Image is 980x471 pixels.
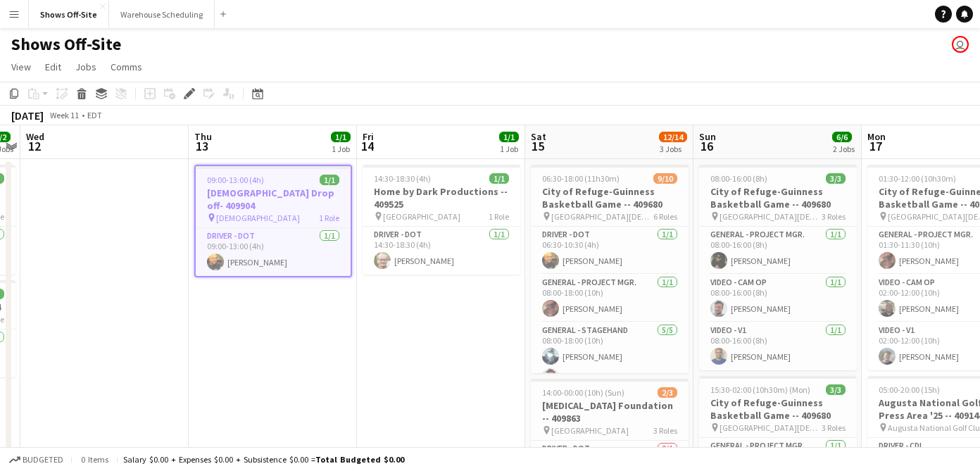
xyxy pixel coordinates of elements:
h3: [DEMOGRAPHIC_DATA] Drop off- 409904 [196,187,351,212]
span: 17 [865,138,886,154]
span: 0 items [77,454,111,465]
span: 1/1 [331,132,351,142]
span: 3 Roles [822,211,846,222]
app-card-role: Driver - DOT1/106:30-10:30 (4h)[PERSON_NAME] [531,227,689,275]
a: Comms [105,58,148,76]
div: 3 Jobs [660,144,686,154]
span: 6 Roles [653,211,677,222]
app-card-role: Driver - DOT1/114:30-18:30 (4h)[PERSON_NAME] [363,227,520,275]
span: 2/3 [658,387,677,398]
app-job-card: 08:00-16:00 (8h)3/3City of Refuge-Guinness Basketball Game -- 409680 [GEOGRAPHIC_DATA][DEMOGRAPHI... [699,165,857,370]
span: Wed [26,130,44,143]
span: 1/1 [499,132,519,142]
button: Shows Off-Site [29,1,109,28]
span: [GEOGRAPHIC_DATA] [551,425,629,436]
span: Budgeted [23,455,63,465]
span: [GEOGRAPHIC_DATA][DEMOGRAPHIC_DATA] [720,211,822,222]
div: EDT [87,110,102,120]
div: [DATE] [11,108,44,123]
app-job-card: 06:30-18:00 (11h30m)9/10City of Refuge-Guinness Basketball Game -- 409680 [GEOGRAPHIC_DATA][DEMOG... [531,165,689,373]
a: Jobs [70,58,102,76]
span: Edit [45,61,61,73]
app-card-role: Video - V11/108:00-16:00 (8h)[PERSON_NAME] [699,322,857,370]
app-card-role: General - Stagehand5/508:00-18:00 (10h)[PERSON_NAME][PERSON_NAME] [531,322,689,452]
span: [GEOGRAPHIC_DATA][DEMOGRAPHIC_DATA] [720,422,822,433]
a: Edit [39,58,67,76]
a: View [6,58,37,76]
span: 14:30-18:30 (4h) [374,173,431,184]
span: 05:00-20:00 (15h) [879,384,940,395]
span: Fri [363,130,374,143]
span: 1 Role [489,211,509,222]
span: Sun [699,130,716,143]
span: 06:30-18:00 (11h30m) [542,173,620,184]
span: 3/3 [826,384,846,395]
span: Sat [531,130,546,143]
div: 2 Jobs [833,144,855,154]
h3: Home by Dark Productions -- 409525 [363,185,520,211]
app-card-role: General - Project Mgr.1/108:00-16:00 (8h)[PERSON_NAME] [699,227,857,275]
span: Total Budgeted $0.00 [315,454,404,465]
span: 08:00-16:00 (8h) [710,173,767,184]
span: View [11,61,31,73]
span: 15 [529,138,546,154]
span: 12/14 [659,132,687,142]
span: Comms [111,61,142,73]
span: [GEOGRAPHIC_DATA][DEMOGRAPHIC_DATA] [551,211,653,222]
span: Mon [867,130,886,143]
h1: Shows Off-Site [11,34,121,55]
span: 1 Role [319,213,339,223]
app-user-avatar: Toryn Tamborello [952,36,969,53]
span: 13 [192,138,212,154]
span: 15:30-02:00 (10h30m) (Mon) [710,384,810,395]
div: 1 Job [332,144,350,154]
span: 1/1 [489,173,509,184]
span: 1/1 [320,175,339,185]
span: 14 [360,138,374,154]
h3: City of Refuge-Guinness Basketball Game -- 409680 [699,396,857,422]
h3: City of Refuge-Guinness Basketball Game -- 409680 [531,185,689,211]
button: Warehouse Scheduling [109,1,215,28]
app-card-role: Driver - DOT1/109:00-13:00 (4h)[PERSON_NAME] [196,228,351,276]
button: Budgeted [7,452,65,467]
span: 9/10 [653,173,677,184]
h3: [MEDICAL_DATA] Foundation -- 409863 [531,399,689,425]
span: 3 Roles [822,422,846,433]
app-job-card: 14:30-18:30 (4h)1/1Home by Dark Productions -- 409525 [GEOGRAPHIC_DATA]1 RoleDriver - DOT1/114:30... [363,165,520,275]
div: 1 Job [500,144,518,154]
span: Jobs [75,61,96,73]
span: 6/6 [832,132,852,142]
span: 16 [697,138,716,154]
span: [DEMOGRAPHIC_DATA] [216,213,300,223]
span: 14:00-00:00 (10h) (Sun) [542,387,624,398]
h3: City of Refuge-Guinness Basketball Game -- 409680 [699,185,857,211]
span: 3/3 [826,173,846,184]
span: 3 Roles [653,425,677,436]
app-card-role: Video - Cam Op1/108:00-16:00 (8h)[PERSON_NAME] [699,275,857,322]
div: Salary $0.00 + Expenses $0.00 + Subsistence $0.00 = [123,454,404,465]
app-job-card: 09:00-13:00 (4h)1/1[DEMOGRAPHIC_DATA] Drop off- 409904 [DEMOGRAPHIC_DATA]1 RoleDriver - DOT1/109:... [194,165,352,277]
app-card-role: General - Project Mgr.1/108:00-18:00 (10h)[PERSON_NAME] [531,275,689,322]
span: 09:00-13:00 (4h) [207,175,264,185]
span: 01:30-12:00 (10h30m) [879,173,956,184]
span: 12 [24,138,44,154]
span: [GEOGRAPHIC_DATA] [383,211,460,222]
span: Week 11 [46,110,82,120]
span: Thu [194,130,212,143]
